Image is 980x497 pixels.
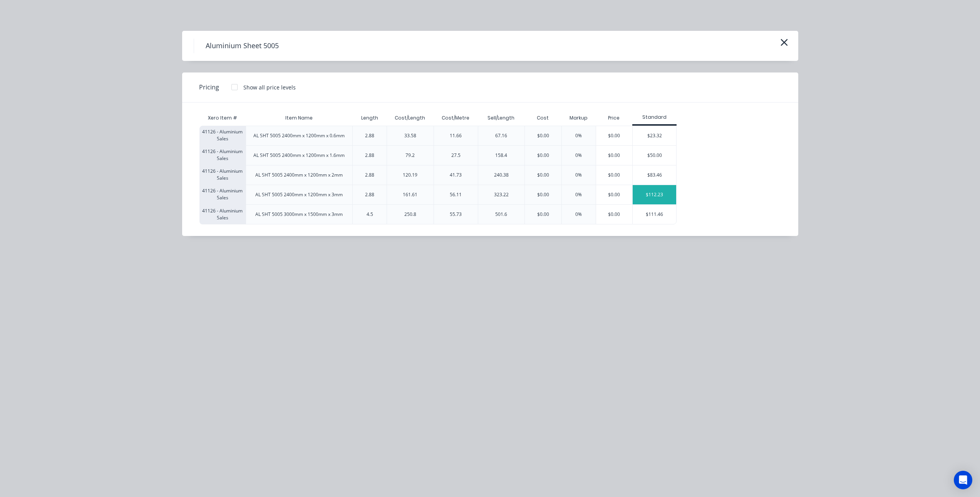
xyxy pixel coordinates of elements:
div: $0.00 [537,132,549,139]
div: $0.00 [596,146,633,165]
div: 41.73 [450,172,462,179]
div: 158.4 [495,152,507,159]
div: 0% [575,172,582,179]
div: Cost/Metre [436,108,476,128]
div: 79.2 [405,152,415,159]
div: 41126 - Aluminium Sales [199,185,246,204]
div: AL SHT 5005 2400mm x 1200mm x 2mm [255,172,343,179]
div: Length [355,108,384,128]
div: $0.00 [596,165,633,185]
div: Cost/Length [389,108,431,128]
h4: Aluminium Sheet 5005 [194,39,290,53]
div: 2.88 [365,191,374,198]
div: $0.00 [596,126,633,145]
div: AL SHT 5005 2400mm x 1200mm x 0.6mm [253,132,345,139]
div: Show all price levels [243,83,296,91]
div: 2.88 [365,172,374,179]
div: 0% [575,132,582,139]
div: 41126 - Aluminium Sales [199,204,246,224]
div: $0.00 [537,211,549,218]
div: 501.6 [495,211,507,218]
div: $0.00 [537,152,549,159]
div: 41126 - Aluminium Sales [199,145,246,165]
div: $0.00 [596,205,633,224]
div: 250.8 [404,211,416,218]
div: $112.23 [633,185,676,204]
div: 0% [575,211,582,218]
div: 2.88 [365,132,374,139]
div: 4.5 [367,211,373,218]
div: Cost [524,110,561,126]
div: $0.00 [537,172,549,179]
div: 0% [575,191,582,198]
div: 323.22 [494,191,509,198]
div: 41126 - Aluminium Sales [199,165,246,185]
div: 41126 - Aluminium Sales [199,126,246,145]
div: $50.00 [633,146,676,165]
div: $83.46 [633,165,676,185]
div: $0.00 [537,191,549,198]
div: AL SHT 5005 2400mm x 1200mm x 3mm [255,191,343,198]
div: 120.19 [403,172,417,179]
div: $23.32 [633,126,676,145]
div: AL SHT 5005 2400mm x 1200mm x 1.6mm [253,152,345,159]
div: 67.16 [495,132,507,139]
div: Open Intercom Messenger [954,471,972,489]
div: Sell/Length [481,108,521,128]
div: Markup [561,110,596,126]
div: AL SHT 5005 3000mm x 1500mm x 3mm [255,211,343,218]
div: 240.38 [494,172,509,179]
div: Standard [632,114,677,121]
div: $111.46 [633,205,676,224]
div: 11.66 [450,132,462,139]
div: Price [596,110,633,126]
span: Pricing [199,83,219,92]
div: Item Name [279,108,319,128]
div: 55.73 [450,211,462,218]
div: 0% [575,152,582,159]
div: 27.5 [451,152,461,159]
div: 2.88 [365,152,374,159]
div: 161.61 [403,191,417,198]
div: 33.58 [404,132,416,139]
div: Xero Item # [199,110,246,126]
div: $0.00 [596,185,633,204]
div: 56.11 [450,191,462,198]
